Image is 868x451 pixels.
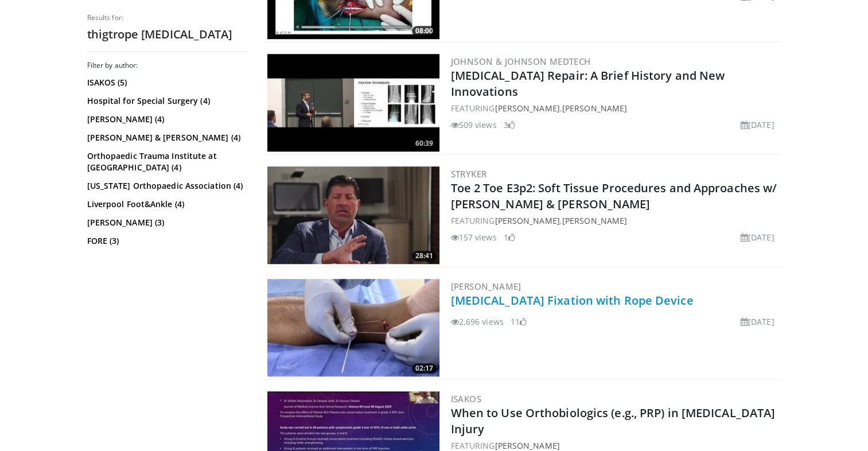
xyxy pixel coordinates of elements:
li: 3 [504,119,515,131]
a: Stryker [451,168,487,180]
li: 157 views [451,231,497,243]
div: FEATURING , [451,102,779,114]
div: FEATURING , [451,215,779,227]
a: 28:41 [267,166,439,264]
li: 2,696 views [451,316,504,328]
a: Hospital for Special Surgery (4) [87,95,245,107]
img: 42cec133-4c10-4aac-b10b-ca9e8ff2a38f.300x170_q85_crop-smart_upscale.jpg [267,166,439,264]
a: FORE (3) [87,235,245,247]
a: Toe 2 Toe E3p2: Soft Tissue Procedures and Approaches w/ [PERSON_NAME] & [PERSON_NAME] [451,180,777,212]
a: [PERSON_NAME] [451,281,521,292]
li: 509 views [451,119,497,131]
span: 02:17 [412,363,437,374]
a: Orthopaedic Trauma Institute at [GEOGRAPHIC_DATA] (4) [87,150,245,173]
a: [US_STATE] Orthopaedic Association (4) [87,180,245,192]
span: 60:39 [412,138,437,149]
img: 18b15c9a-ae1b-4f18-add1-f57faf47e3bc.300x170_q85_crop-smart_upscale.jpg [267,54,439,151]
a: [PERSON_NAME] [495,103,559,114]
a: [PERSON_NAME] (4) [87,114,245,125]
a: 60:39 [267,54,439,151]
a: [MEDICAL_DATA] Repair: A Brief History and New Innovations [451,68,725,99]
li: 1 [504,231,515,243]
span: 08:00 [412,26,437,36]
a: [PERSON_NAME] [495,215,559,226]
a: 02:17 [267,279,439,376]
li: [DATE] [741,231,774,243]
a: ISAKOS (5) [87,77,245,88]
a: [PERSON_NAME] [495,440,559,451]
a: [PERSON_NAME] (3) [87,217,245,228]
p: Results for: [87,13,248,22]
li: [DATE] [741,316,774,328]
a: When to Use Orthobiologics (e.g., PRP) in [MEDICAL_DATA] Injury [451,405,776,437]
img: AZ2ZgMjz0LFGHCPn4xMDoxOjB1O8AjAz_1.300x170_q85_crop-smart_upscale.jpg [267,279,439,376]
a: [PERSON_NAME] [562,103,627,114]
a: [PERSON_NAME] & [PERSON_NAME] (4) [87,132,245,143]
a: Liverpool Foot&Ankle (4) [87,199,245,210]
a: [MEDICAL_DATA] Fixation with Rope Device [451,293,694,308]
a: [PERSON_NAME] [562,215,627,226]
li: 11 [511,316,527,328]
a: Johnson & Johnson MedTech [451,56,591,67]
span: 28:41 [412,251,437,261]
h3: Filter by author: [87,61,248,70]
li: [DATE] [741,119,774,131]
h2: thigtrope [MEDICAL_DATA] [87,27,248,42]
a: ISAKOS [451,393,481,405]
